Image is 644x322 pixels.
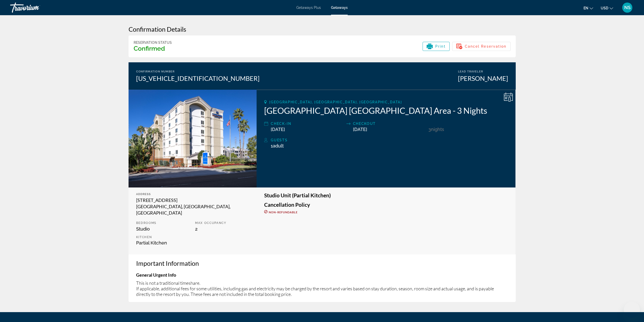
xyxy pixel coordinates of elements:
[273,143,284,148] span: Adult
[269,100,402,104] span: [GEOGRAPHIC_DATA], [GEOGRAPHIC_DATA], [GEOGRAPHIC_DATA]
[136,221,190,225] p: Bedrooms
[136,74,260,82] div: [US_VEHICLE_IDENTIFICATION_NUMBER]
[584,6,588,10] span: en
[195,221,249,225] p: Max Occupancy
[331,6,348,10] a: Getaways
[136,197,249,216] div: [STREET_ADDRESS] [GEOGRAPHIC_DATA], [GEOGRAPHIC_DATA], [GEOGRAPHIC_DATA]
[624,5,631,10] span: NS
[264,105,508,116] h2: [GEOGRAPHIC_DATA] [GEOGRAPHIC_DATA] Area - 3 Nights
[271,121,344,127] div: Check-In
[264,193,508,198] h3: Studio Unit (Partial Kitchen)
[435,44,446,48] span: Print
[353,127,367,132] span: [DATE]
[452,43,511,48] a: Cancel Reservation
[584,4,593,12] button: Change language
[136,193,249,196] div: Address
[452,42,511,51] button: Cancel Reservation
[458,74,508,82] div: [PERSON_NAME]
[601,4,613,12] button: Change currency
[136,280,508,297] div: This is not a traditional timeshare. If applicable, additional fees for some utilities, including...
[134,45,172,52] h3: Confirmed
[465,44,507,48] span: Cancel Reservation
[601,6,608,10] span: USD
[428,127,431,132] span: 3
[269,211,298,214] span: Non-refundable
[129,25,516,33] h3: Confirmation Details
[431,127,444,132] span: Nights
[136,70,260,73] div: Confirmation Number
[271,127,285,132] span: [DATE]
[136,226,150,232] span: Studio
[136,259,508,267] h3: Important Information
[134,41,172,45] div: Reservation Status
[423,42,450,51] button: Print
[136,272,508,278] h4: General Urgent Info
[271,143,284,148] span: 1
[271,137,508,143] div: Guests
[353,121,426,127] div: Checkout
[296,6,321,10] a: Getaways Plus
[624,302,640,318] iframe: Кнопка запуска окна обмена сообщениями
[458,70,508,73] div: Lead Traveler
[621,2,634,13] button: User Menu
[136,240,167,245] span: Partial Kitchen
[136,235,190,239] p: Kitchen
[129,90,257,187] img: Candlewood Suites Anaheim Resort Area - 3 Nights
[10,1,61,14] a: Travorium
[195,226,198,232] span: 2
[264,202,508,207] h3: Cancellation Policy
